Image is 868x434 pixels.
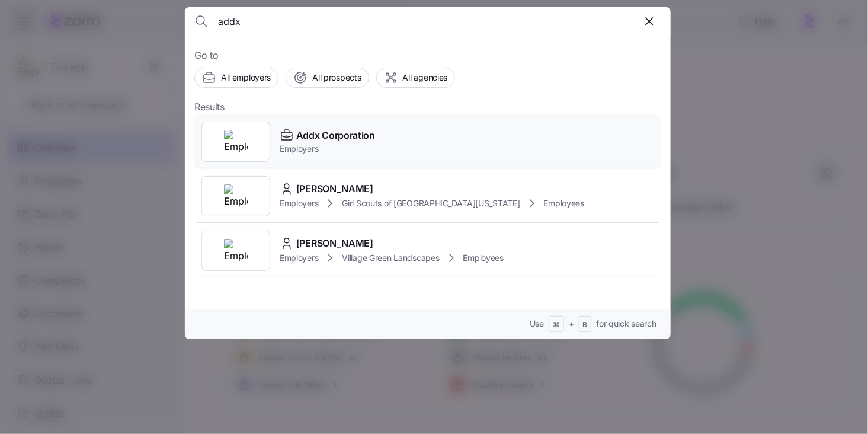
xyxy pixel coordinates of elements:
[296,236,373,251] span: [PERSON_NAME]
[312,72,361,84] span: All prospects
[194,48,661,63] span: Go to
[342,252,439,264] span: Village Green Landscapes
[194,100,225,114] span: Results
[376,68,456,88] button: All agencies
[596,318,656,330] span: for quick search
[221,72,271,84] span: All employers
[463,252,504,264] span: Employees
[286,68,369,88] button: All prospects
[296,128,375,143] span: Addx Corporation
[403,72,448,84] span: All agencies
[296,181,373,196] span: [PERSON_NAME]
[224,184,248,208] img: Employer logo
[224,130,248,154] img: Employer logo
[224,239,248,263] img: Employer logo
[569,318,574,330] span: +
[553,320,560,330] span: ⌘
[530,318,544,330] span: Use
[342,197,520,209] span: Girl Scouts of [GEOGRAPHIC_DATA][US_STATE]
[544,197,584,209] span: Employees
[583,320,588,330] span: B
[280,197,318,209] span: Employers
[280,143,375,155] span: Employers
[194,68,278,88] button: All employers
[280,252,318,264] span: Employers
